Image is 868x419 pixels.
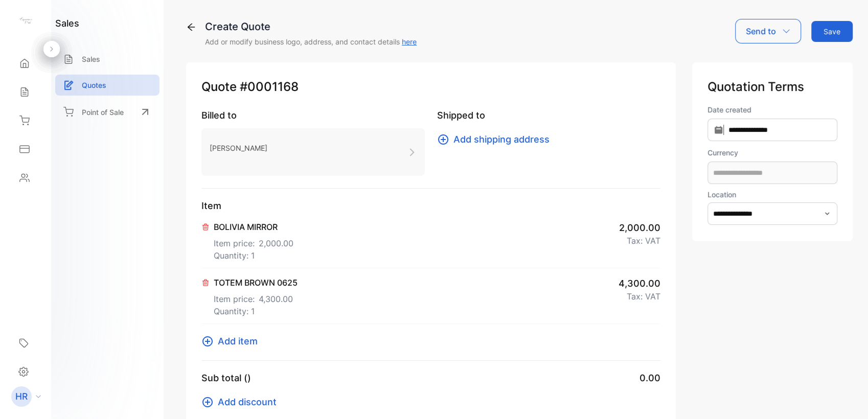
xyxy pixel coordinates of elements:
p: Shipped to [437,108,660,122]
p: Point of Sale [82,107,124,118]
p: Quantity: 1 [214,249,293,262]
p: Send to [746,25,776,37]
span: Add discount [218,395,277,409]
p: Sub total () [201,371,251,385]
p: Quotes [82,80,106,90]
button: Send to [735,19,801,43]
span: 4,300.00 [619,276,660,290]
p: Billed to [201,108,425,122]
p: [PERSON_NAME] [210,141,267,155]
p: Quote [201,78,660,96]
p: BOLIVIA MIRROR [214,221,293,233]
p: Add or modify business logo, address, and contact details [205,36,417,47]
span: #0001168 [240,78,299,96]
span: 4,300.00 [259,293,293,305]
a: here [402,37,417,46]
button: Add discount [201,395,283,409]
iframe: LiveChat chat widget [825,376,868,419]
p: Item price: [214,289,298,305]
label: Location [707,190,736,199]
a: Quotes [55,75,159,96]
p: HR [15,390,28,403]
span: Add item [218,334,258,348]
p: TOTEM BROWN 0625 [214,276,298,289]
div: Create Quote [205,19,417,34]
p: Quotation Terms [707,78,837,96]
span: 2,000.00 [259,237,293,249]
p: Sales [82,54,100,64]
span: Add shipping address [453,132,550,146]
button: Add shipping address [437,132,556,146]
a: Point of Sale [55,101,159,123]
button: Save [811,21,853,42]
h1: sales [55,16,79,30]
button: Add item [201,334,264,348]
p: Tax: VAT [627,235,660,247]
span: 2,000.00 [619,221,660,235]
label: Date created [707,104,837,115]
p: Quantity: 1 [214,305,298,317]
span: 0.00 [639,371,660,385]
label: Currency [707,147,837,158]
p: Tax: VAT [627,290,660,302]
img: logo [18,13,33,29]
p: Item price: [214,233,293,249]
a: Sales [55,49,159,69]
p: Item [201,199,660,213]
